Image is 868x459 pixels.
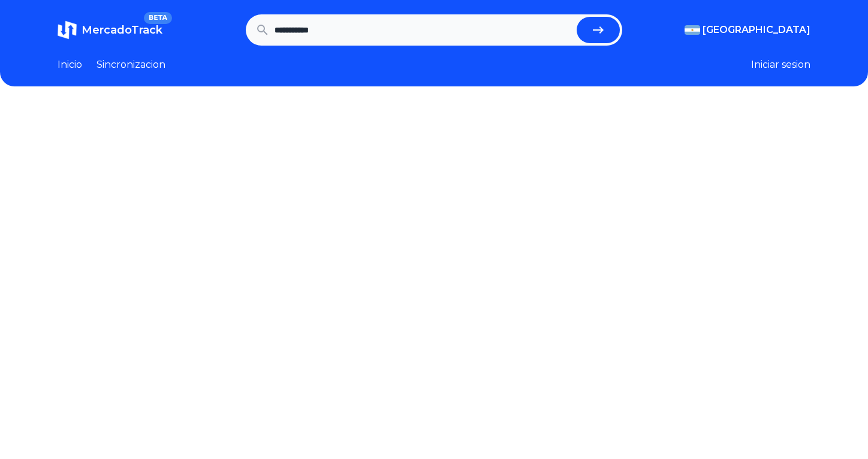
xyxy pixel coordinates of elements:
span: MercadoTrack [82,23,162,37]
span: [GEOGRAPHIC_DATA] [703,23,810,37]
span: BETA [144,12,172,24]
button: Iniciar sesion [751,58,810,72]
a: Sincronizacion [97,58,165,72]
button: [GEOGRAPHIC_DATA] [685,23,810,37]
a: Inicio [58,58,82,72]
img: MercadoTrack [58,20,77,40]
a: MercadoTrackBETA [58,20,162,40]
img: Argentina [685,25,700,35]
